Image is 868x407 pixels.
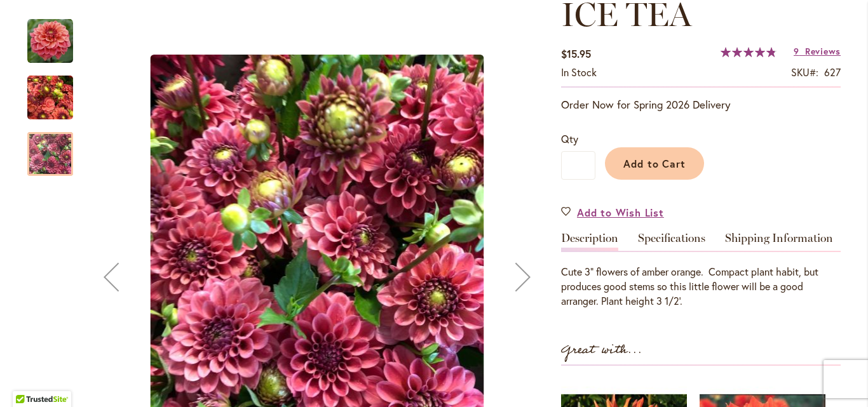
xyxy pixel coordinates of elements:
span: Add to Cart [623,157,686,170]
iframe: Launch Accessibility Center [10,362,45,397]
span: In stock [561,65,597,79]
button: Add to Cart [605,147,704,180]
div: ICE TEA [27,119,73,176]
span: Add to Wish List [577,205,664,220]
img: ICE TEA [27,67,73,128]
div: ICE TEA [27,63,86,119]
span: Reviews [805,45,841,57]
strong: Great with... [561,340,642,361]
a: 9 Reviews [794,45,841,57]
a: Shipping Information [725,232,833,251]
a: Description [561,232,618,251]
a: Add to Wish List [561,205,664,220]
a: Specifications [638,232,705,251]
span: $15.95 [561,47,591,60]
div: Cute 3" flowers of amber orange. Compact plant habit, but produces good stems so this little flow... [561,265,841,309]
div: 627 [824,65,841,80]
div: Detailed Product Info [561,232,841,309]
span: Qty [561,132,578,145]
div: Availability [561,65,597,80]
span: 9 [794,45,799,57]
div: 97% [721,47,776,57]
strong: SKU [791,65,818,79]
img: ICE TEA [27,18,73,64]
div: ICE TEA [27,6,86,63]
p: Order Now for Spring 2026 Delivery [561,97,841,112]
